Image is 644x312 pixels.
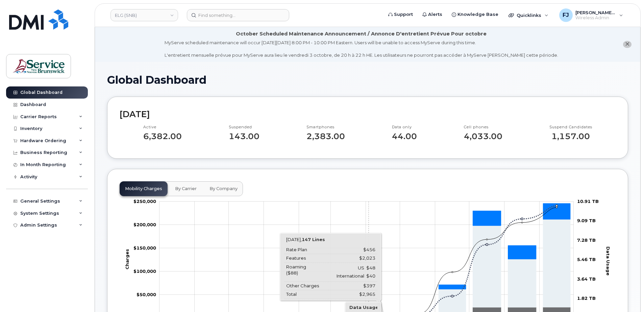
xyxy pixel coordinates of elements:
tspan: 5.46 TB [577,257,596,262]
p: Cell phones [464,125,502,130]
p: 4,033.00 [464,132,502,141]
tspan: 1.82 TB [577,295,596,301]
div: October Scheduled Maintenance Announcement / Annonce D'entretient Prévue Pour octobre [236,30,487,37]
p: Suspended [229,125,259,130]
tspan: $50,000 [137,291,156,297]
span: By Company [209,186,238,191]
tspan: 10.91 TB [577,198,599,204]
div: MyServe scheduled maintenance will occur [DATE][DATE] 8:00 PM - 10:00 PM Eastern. Users will be u... [165,40,558,58]
h1: Global Dashboard [107,74,628,86]
tspan: $100,000 [133,268,156,274]
tspan: 3.64 TB [577,276,596,281]
p: Smartphones [306,125,345,130]
tspan: 9.09 TB [577,218,596,223]
p: 143.00 [229,132,259,141]
tspan: 7.28 TB [577,237,596,242]
tspan: $150,000 [133,245,156,250]
p: Suspend Candidates [549,125,592,130]
span: By Carrier [175,186,197,191]
tspan: $200,000 [133,222,156,227]
p: 6,382.00 [143,132,182,141]
tspan: $250,000 [133,198,156,204]
p: Active [143,125,182,130]
p: 2,383.00 [306,132,345,141]
tspan: Charges [124,249,130,269]
p: 44.00 [392,132,417,141]
button: close notification [623,41,631,48]
p: 1,157.00 [549,132,592,141]
h2: [DATE] [120,109,616,119]
tspan: Data Usage [605,246,611,275]
p: Data only [392,125,417,130]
